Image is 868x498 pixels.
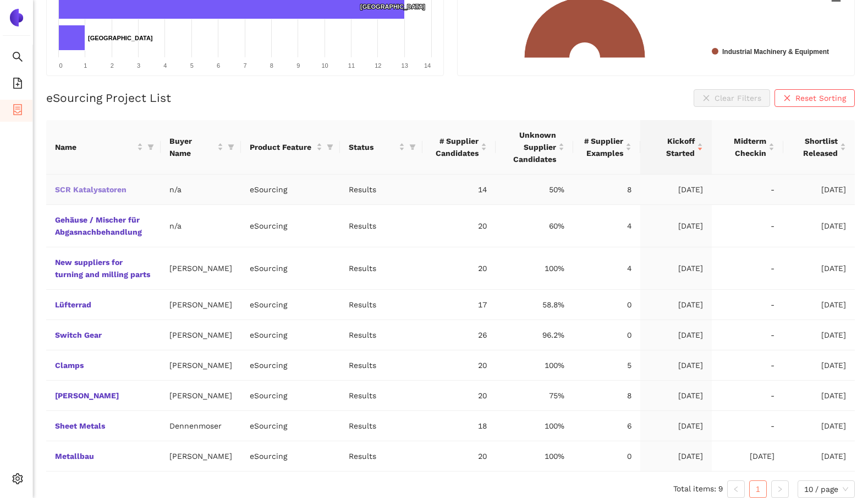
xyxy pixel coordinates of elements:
[712,175,783,205] td: -
[270,62,273,69] text: 8
[640,290,712,320] td: [DATE]
[640,320,712,350] td: [DATE]
[12,47,23,69] span: search
[783,290,855,320] td: [DATE]
[804,481,848,497] span: 10 / page
[327,144,333,150] span: filter
[504,129,556,165] span: Unknown Supplier Candidates
[340,205,422,247] td: Results
[496,411,573,441] td: 100%
[640,441,712,472] td: [DATE]
[340,175,422,205] td: Results
[640,381,712,411] td: [DATE]
[640,205,712,247] td: [DATE]
[360,3,425,10] text: [GEOGRAPHIC_DATA]
[431,135,479,159] span: # Supplier Candidates
[348,62,355,69] text: 11
[228,144,234,150] span: filter
[190,62,194,69] text: 5
[712,120,783,175] th: this column's title is Midterm Checkin,this column is sortable
[727,480,745,498] li: Previous Page
[712,350,783,381] td: -
[783,94,791,103] span: close
[727,480,745,498] button: left
[424,62,431,69] text: 14
[573,411,641,441] td: 6
[673,480,723,498] li: Total items: 9
[496,247,573,290] td: 100%
[340,441,422,472] td: Results
[582,135,624,159] span: # Supplier Examples
[161,120,241,175] th: this column's title is Buyer Name,this column is sortable
[496,350,573,381] td: 100%
[496,290,573,320] td: 58.8%
[46,120,161,175] th: this column's title is Name,this column is sortable
[783,205,855,247] td: [DATE]
[496,441,573,472] td: 100%
[573,205,641,247] td: 4
[349,141,397,153] span: Status
[12,100,23,122] span: container
[422,205,496,247] td: 20
[422,411,496,441] td: 18
[640,247,712,290] td: [DATE]
[750,481,766,497] a: 1
[774,89,855,107] button: closeReset Sorting
[325,139,336,155] span: filter
[111,62,114,69] text: 2
[169,135,215,159] span: Buyer Name
[783,441,855,472] td: [DATE]
[340,411,422,441] td: Results
[795,92,846,104] span: Reset Sorting
[573,381,641,411] td: 8
[241,247,340,290] td: eSourcing
[573,247,641,290] td: 4
[573,350,641,381] td: 5
[161,350,241,381] td: [PERSON_NAME]
[712,411,783,441] td: -
[573,290,641,320] td: 0
[422,290,496,320] td: 17
[783,175,855,205] td: [DATE]
[409,144,416,150] span: filter
[712,290,783,320] td: -
[161,441,241,472] td: [PERSON_NAME]
[321,62,328,69] text: 10
[496,120,573,175] th: this column's title is Unknown Supplier Candidates,this column is sortable
[422,381,496,411] td: 20
[722,48,829,56] text: Industrial Machinery & Equipment
[137,62,140,69] text: 3
[241,320,340,350] td: eSourcing
[217,62,220,69] text: 6
[573,175,641,205] td: 8
[340,381,422,411] td: Results
[783,381,855,411] td: [DATE]
[798,480,855,498] div: Page Size
[59,62,62,69] text: 0
[640,175,712,205] td: [DATE]
[46,90,171,106] h2: eSourcing Project List
[496,205,573,247] td: 60%
[226,133,237,161] span: filter
[712,247,783,290] td: -
[375,62,381,69] text: 12
[340,120,422,175] th: this column's title is Status,this column is sortable
[496,381,573,411] td: 75%
[296,62,300,69] text: 9
[712,441,783,472] td: [DATE]
[88,35,153,41] text: [GEOGRAPHIC_DATA]
[340,290,422,320] td: Results
[777,486,783,492] span: right
[783,320,855,350] td: [DATE]
[422,320,496,350] td: 26
[241,175,340,205] td: eSourcing
[783,350,855,381] td: [DATE]
[712,381,783,411] td: -
[84,62,87,69] text: 1
[161,247,241,290] td: [PERSON_NAME]
[161,411,241,441] td: Dennenmoser
[241,120,340,175] th: this column's title is Product Feature,this column is sortable
[161,381,241,411] td: [PERSON_NAME]
[721,135,766,159] span: Midterm Checkin
[161,290,241,320] td: [PERSON_NAME]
